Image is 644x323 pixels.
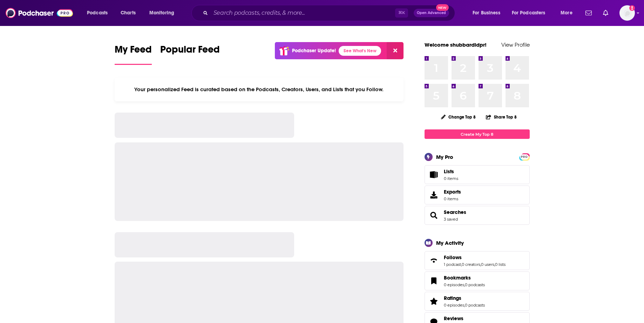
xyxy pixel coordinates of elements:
span: Podcasts [87,8,108,18]
a: My Feed [115,43,152,65]
a: Charts [116,7,140,19]
span: , [464,303,465,308]
span: Exports [444,189,461,195]
a: 0 users [481,262,494,267]
a: Searches [444,209,466,215]
span: , [461,262,462,267]
span: Ratings [444,295,461,301]
a: 0 lists [495,262,506,267]
a: Show notifications dropdown [583,7,595,19]
span: Popular Feed [160,43,220,60]
span: ⌘ K [395,8,408,18]
span: Monitoring [149,8,174,18]
a: View Profile [501,41,530,48]
span: Reviews [444,315,463,322]
img: Podchaser - Follow, Share and Rate Podcasts [6,6,73,20]
button: open menu [144,7,183,19]
span: New [436,4,449,11]
a: 0 creators [462,262,480,267]
span: Searches [425,206,530,225]
a: 0 podcasts [465,282,485,287]
a: Exports [425,186,530,204]
a: 3 saved [444,217,458,222]
a: Bookmarks [444,275,485,281]
span: My Feed [115,43,152,60]
div: My Pro [436,154,453,160]
a: See What's New [339,46,381,56]
img: User Profile [619,5,635,21]
span: Open Advanced [417,11,446,15]
button: open menu [507,7,556,19]
p: Podchaser Update! [292,48,336,54]
a: Reviews [444,315,485,322]
span: 0 items [444,196,461,201]
input: Search podcasts, credits, & more... [211,7,395,19]
span: Bookmarks [425,271,530,290]
a: 0 episodes [444,303,464,308]
span: Follows [425,251,530,270]
span: For Business [473,8,500,18]
a: Searches [427,210,441,220]
span: Ratings [425,292,530,311]
span: , [494,262,495,267]
span: 0 items [444,176,458,181]
button: open menu [556,7,581,19]
a: Follows [427,256,441,265]
span: More [561,8,572,18]
button: Show profile menu [619,5,635,21]
div: Search podcasts, credits, & more... [198,5,462,21]
svg: Add a profile image [629,5,635,11]
a: PRO [520,154,529,159]
span: Follows [444,254,462,261]
button: Change Top 8 [437,113,480,121]
button: open menu [82,7,117,19]
span: , [464,282,465,287]
a: Lists [425,165,530,184]
span: Lists [427,170,441,180]
span: For Podcasters [512,8,545,18]
span: Lists [444,168,454,175]
span: Logged in as shubbardidpr [619,5,635,21]
button: Open AdvancedNew [414,9,449,17]
a: 0 podcasts [465,303,485,308]
span: Lists [444,168,458,175]
span: Exports [427,190,441,200]
button: open menu [468,7,509,19]
a: 1 podcast [444,262,461,267]
a: Follows [444,254,506,261]
a: 0 episodes [444,282,464,287]
div: Your personalized Feed is curated based on the Podcasts, Creators, Users, and Lists that you Follow. [115,78,404,101]
div: My Activity [436,240,464,246]
a: Show notifications dropdown [600,7,611,19]
a: Ratings [427,296,441,306]
a: Welcome shubbardidpr! [425,41,487,48]
a: Bookmarks [427,276,441,286]
button: Share Top 8 [486,110,517,124]
a: Popular Feed [160,43,220,65]
span: Bookmarks [444,275,471,281]
span: , [480,262,481,267]
a: Ratings [444,295,485,301]
a: Create My Top 8 [425,129,530,139]
span: Charts [121,8,136,18]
